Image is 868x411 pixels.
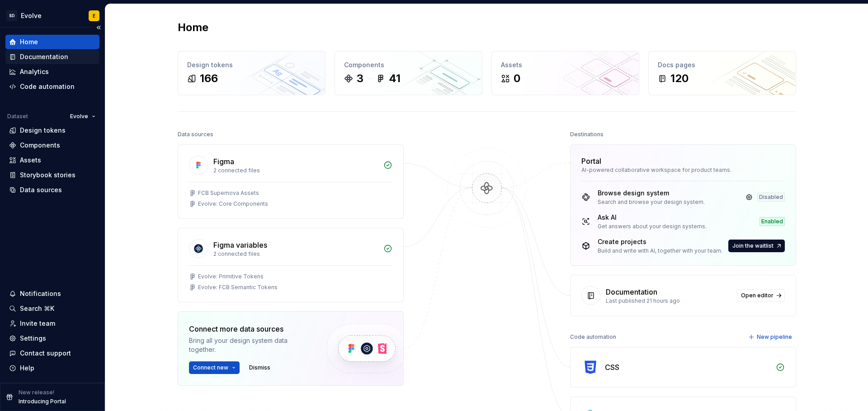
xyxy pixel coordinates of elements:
[189,336,311,354] div: Bring all your design system data together.
[5,301,99,316] button: Search ⌘K
[213,240,267,250] div: Figma variables
[245,361,274,374] button: Dismiss
[20,156,41,165] div: Assets
[213,156,234,167] div: Figma
[344,60,473,69] div: Components
[606,286,657,297] div: Documentation
[598,223,707,230] div: Get answers about your design systems.
[606,297,731,305] div: Last published 21 hours ago
[198,200,268,208] div: Evolve: Core Components
[5,123,99,138] a: Design tokens
[648,51,796,95] a: Docs pages120
[514,71,520,86] div: 0
[19,389,54,396] p: New release!
[598,189,705,198] div: Browse design system
[389,71,401,86] div: 41
[20,349,71,358] div: Contact support
[598,213,707,222] div: Ask AI
[728,240,785,252] button: Join the waitlist
[21,11,42,20] div: Evolve
[20,289,61,298] div: Notifications
[5,35,99,49] a: Home
[5,346,99,360] button: Contact support
[737,289,785,302] a: Open editor
[5,361,99,375] button: Help
[20,82,75,91] div: Code automation
[20,364,34,373] div: Help
[570,128,604,141] div: Destinations
[178,144,404,219] a: Figma2 connected filesFCB Supernova AssetsEvolve: Core Components
[92,21,105,34] button: Collapse sidebar
[249,364,270,371] span: Dismiss
[200,71,218,86] div: 166
[5,79,99,94] a: Code automation
[6,10,17,21] div: SD
[741,292,774,299] span: Open editor
[20,126,66,135] div: Design tokens
[501,60,630,69] div: Assets
[335,51,482,95] a: Components341
[5,168,99,182] a: Storybook stories
[759,217,785,226] div: Enabled
[757,193,785,202] div: Disabled
[598,247,722,254] div: Build and write with AI, together with your team.
[93,12,95,19] div: E
[5,50,99,64] a: Documentation
[5,138,99,152] a: Components
[189,323,311,334] div: Connect more data sources
[745,331,796,343] button: New pipeline
[20,185,62,194] div: Data sources
[70,113,88,120] span: Evolve
[5,286,99,301] button: Notifications
[213,250,378,258] div: 2 connected files
[5,331,99,346] a: Settings
[20,52,68,61] div: Documentation
[66,110,99,123] button: Evolve
[581,156,601,166] div: Portal
[198,284,278,291] div: Evolve: FCB Semantic Tokens
[605,362,619,373] div: CSS
[178,128,213,141] div: Data sources
[193,364,228,371] span: Connect new
[213,167,378,174] div: 2 connected files
[658,60,787,69] div: Docs pages
[187,60,316,69] div: Design tokens
[19,398,66,405] p: Introducing Portal
[178,228,404,302] a: Figma variables2 connected filesEvolve: Primitive TokensEvolve: FCB Semantic Tokens
[20,171,75,180] div: Storybook stories
[198,273,264,280] div: Evolve: Primitive Tokens
[357,71,363,86] div: 3
[2,6,103,25] button: SDEvolveE
[20,319,55,328] div: Invite team
[20,304,54,313] div: Search ⌘K
[598,237,722,246] div: Create projects
[178,20,208,35] h2: Home
[5,65,99,79] a: Analytics
[670,71,689,86] div: 120
[732,242,774,249] span: Join the waitlist
[20,67,49,76] div: Analytics
[5,183,99,197] a: Data sources
[570,331,616,343] div: Code automation
[20,37,38,46] div: Home
[491,51,639,95] a: Assets0
[178,51,325,95] a: Design tokens166
[598,199,705,206] div: Search and browse your design system.
[5,153,99,167] a: Assets
[20,334,46,343] div: Settings
[198,189,259,197] div: FCB Supernova Assets
[7,113,28,120] div: Dataset
[189,361,240,374] button: Connect new
[581,166,785,174] div: AI-powered collaborative workspace for product teams.
[757,333,792,341] span: New pipeline
[5,316,99,331] a: Invite team
[20,141,60,150] div: Components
